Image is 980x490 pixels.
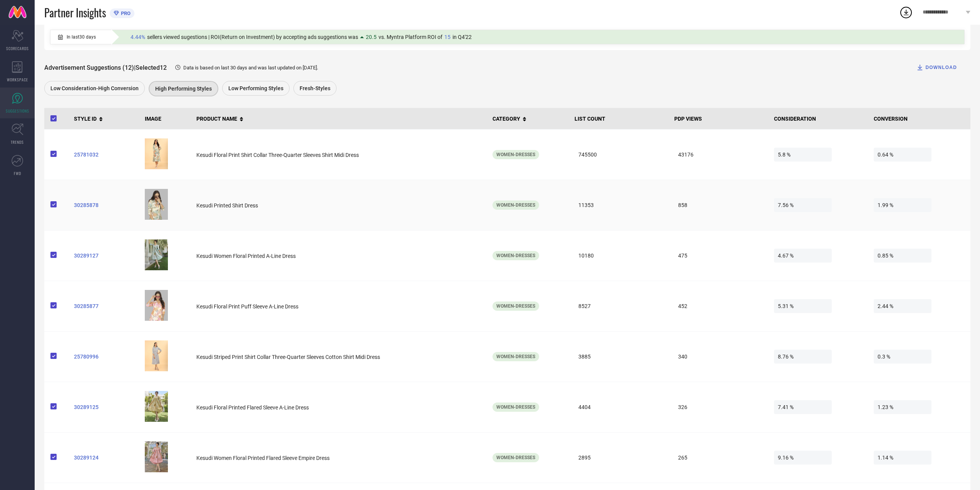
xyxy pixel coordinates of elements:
span: High Performing Styles [155,86,212,92]
span: Women-Dresses [496,152,535,157]
span: 11353 [575,198,632,212]
span: 9.16 % [774,451,832,465]
a: 30285878 [74,202,139,208]
span: Kesudi Women Floral Printed Flared Sleeve Empire Dress [196,455,330,461]
span: 15 [444,34,451,40]
span: WORKSPACE [7,77,28,83]
span: Low Performing Styles [228,85,283,91]
span: sellers viewed sugestions | ROI(Return on Investment) by accepting ads suggestions was [147,34,358,40]
span: 475 [674,249,732,263]
span: 1.99 % [874,198,931,212]
span: Women-Dresses [496,404,535,410]
span: Kesudi Women Floral Printed A-Line Dress [196,253,296,259]
a: 25781032 [74,152,139,158]
th: CONSIDERATION [771,108,871,130]
th: CATEGORY [489,108,572,130]
div: Open download list [899,5,913,19]
img: ca8c20f1-171f-46fc-a06a-dac0dcc73e4d1721619530508KesudiFloralPrintFlaredSleeveA-LineDress1.jpg [145,239,168,270]
span: Advertisement Suggestions (12) [44,64,134,71]
span: 5.31 % [774,299,832,313]
img: 726d524d-4cef-4baa-a8b7-4e283ae62e961721619529551KesudiFloralPrintFlaredSleeveA-LineDress1.jpg [145,391,168,422]
img: 08316f2c-670c-435b-a1c7-0531e432ab051699454720688KesudiCream-ColouredFloralPrintShirtMidiDress1.jpg [145,138,168,169]
span: 452 [674,299,732,313]
img: 5a7e60ac-305e-482f-a8ab-26af736a9f961721618816820KesudiFloralPrintPuffSleeveA-LineDress1.jpg [145,290,168,321]
div: Percentage of sellers who have viewed suggestions for the current Insight Type [127,32,476,42]
span: Kesudi Floral Print Puff Sleeve A-Line Dress [196,303,298,310]
span: 1.23 % [874,400,931,414]
span: Women-Dresses [496,253,535,258]
a: 25780996 [74,354,139,360]
span: Low Consideration-High Conversion [50,85,139,91]
span: 265 [674,451,732,465]
th: CONVERSION [871,108,970,130]
span: 2895 [575,451,632,465]
span: Kesudi Floral Print Shirt Collar Three-Quarter Sleeves Shirt Midi Dress [196,152,359,158]
th: STYLE ID [71,108,142,130]
span: 326 [674,400,732,414]
span: 0.85 % [874,249,931,263]
span: 4.44% [131,34,145,40]
span: | [134,64,136,71]
span: 2.44 % [874,299,931,313]
img: cb072c0d-199f-4b38-a55e-968e7765413d1699473654370KesudiBlackStripedShirtMidiDress1.jpg [145,340,168,371]
button: DOWNLOAD [906,60,967,75]
span: 340 [674,350,732,364]
span: 745500 [575,148,632,162]
div: DOWNLOAD [916,64,957,71]
th: PDP VIEWS [671,108,771,130]
span: TRENDS [11,139,24,145]
span: in Q4'22 [452,34,472,40]
span: FWD [14,170,21,176]
span: Data is based on last 30 days and was last updated on [DATE] . [183,65,318,71]
span: 7.56 % [774,198,832,212]
span: 0.3 % [874,350,931,364]
img: 4fa0a0e3-cfb8-4e10-96e5-375f958db1b11721619529071KesudiFloralPrintFlaredSleeveEmpireDress1.jpg [145,441,168,472]
span: 20.5 [366,34,377,40]
span: Kesudi Floral Printed Flared Sleeve A-Line Dress [196,404,309,411]
span: vs. Myntra Platform ROI of [379,34,442,40]
a: 30289127 [74,253,139,259]
span: Women-Dresses [496,354,535,359]
span: 3885 [575,350,632,364]
th: LIST COUNT [571,108,671,130]
span: 8.76 % [774,350,832,364]
span: 4.67 % [774,249,832,263]
span: 8527 [575,299,632,313]
a: 30289125 [74,404,139,410]
th: IMAGE [142,108,193,130]
span: Women-Dresses [496,455,535,460]
span: 43176 [674,148,732,162]
span: Selected 12 [136,64,167,71]
span: Kesudi Striped Print Shirt Collar Three-Quarter Sleeves Cotton Shirt Midi Dress [196,354,380,360]
span: 1.14 % [874,451,931,465]
span: Women-Dresses [496,303,535,309]
a: 30285877 [74,303,139,309]
span: 4404 [575,400,632,414]
span: 7.41 % [774,400,832,414]
img: e77cbe07-f61f-4487-bd90-cdbf0dc2bf151721618817317KesudiPrintShirtDress1.jpg [145,189,168,220]
a: 30289124 [74,455,139,461]
span: Women-Dresses [496,202,535,208]
span: PRO [119,10,131,16]
span: 10180 [575,249,632,263]
span: Partner Insights [44,5,106,20]
span: 0.64 % [874,148,931,162]
span: SUGGESTIONS [6,108,29,114]
span: 858 [674,198,732,212]
th: PRODUCT NAME [193,108,489,130]
span: Kesudi Printed Shirt Dress [196,202,258,209]
span: 5.8 % [774,148,832,162]
span: SCORECARDS [6,45,29,51]
span: Fresh-Styles [300,85,330,91]
span: In last 30 days [67,34,96,40]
